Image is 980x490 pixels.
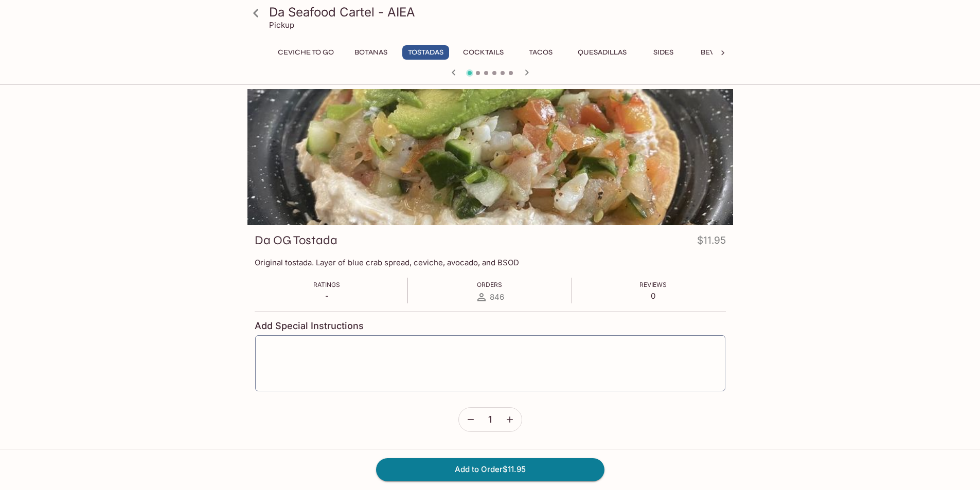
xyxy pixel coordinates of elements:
[269,4,729,20] h3: Da Seafood Cartel - AIEA
[518,45,564,60] button: Tacos
[313,281,340,288] span: Ratings
[697,232,726,252] h4: $11.95
[477,281,502,288] span: Orders
[376,458,604,481] button: Add to Order$11.95
[402,45,449,60] button: Tostadas
[640,45,687,60] button: Sides
[255,320,726,332] h4: Add Special Instructions
[313,291,340,301] p: -
[348,45,394,60] button: Botanas
[639,291,667,301] p: 0
[457,45,509,60] button: Cocktails
[572,45,632,60] button: Quesadillas
[490,292,504,302] span: 846
[639,281,667,288] span: Reviews
[488,414,492,425] span: 1
[255,232,337,248] h3: Da OG Tostada
[695,45,749,60] button: Beverages
[272,45,340,60] button: Ceviche To Go
[269,20,294,30] p: Pickup
[255,258,726,267] p: Original tostada. Layer of blue crab spread, ceviche, avocado, and BSOD
[247,89,733,225] div: Da OG Tostada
